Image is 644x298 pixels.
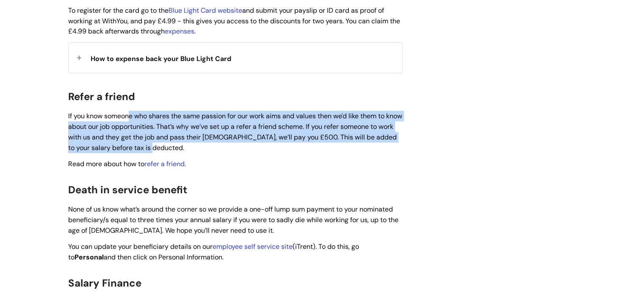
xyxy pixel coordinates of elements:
span: Personal [75,253,104,262]
span: To register for the card go to the and submit your payslip or ID card as proof of working at With... [68,6,400,36]
span: Salary Finance [68,276,141,290]
span: Read more about how to . [68,159,186,168]
a: expenses [165,27,194,36]
a: Blue Light Card website [169,6,242,15]
span: Refer a friend [68,90,135,103]
span: You can update your beneficiary details on our (iTrent). To do this, go to [68,242,359,262]
span: How to expense back your Blue Light Card [91,54,231,63]
span: and then click on Personal Information. [104,253,224,262]
a: refer a friend [144,159,185,168]
span: None of us know what’s around the corner so we provide a one-off lump sum payment to your nominat... [68,205,398,235]
span: Death in service benefit [68,183,187,196]
span: If you know someone who shares the same passion for our work aims and values then we'd like them ... [68,111,402,152]
a: employee self service site [213,242,293,251]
